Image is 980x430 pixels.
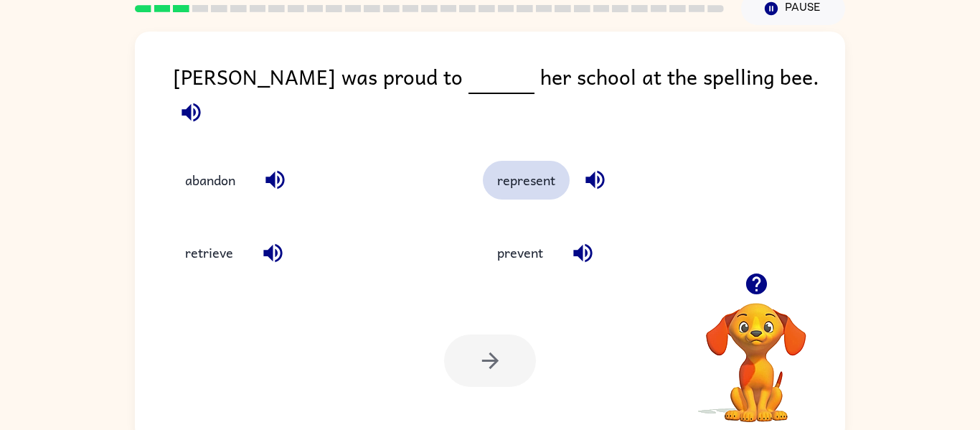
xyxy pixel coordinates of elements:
[173,60,845,132] div: [PERSON_NAME] was proud to her school at the spelling bee.
[483,161,570,200] button: represent
[171,161,250,200] button: abandon
[171,233,248,272] button: retrieve
[684,281,828,424] video: Your browser must support playing .mp4 files to use Literably. Please try using another browser.
[483,233,557,272] button: prevent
